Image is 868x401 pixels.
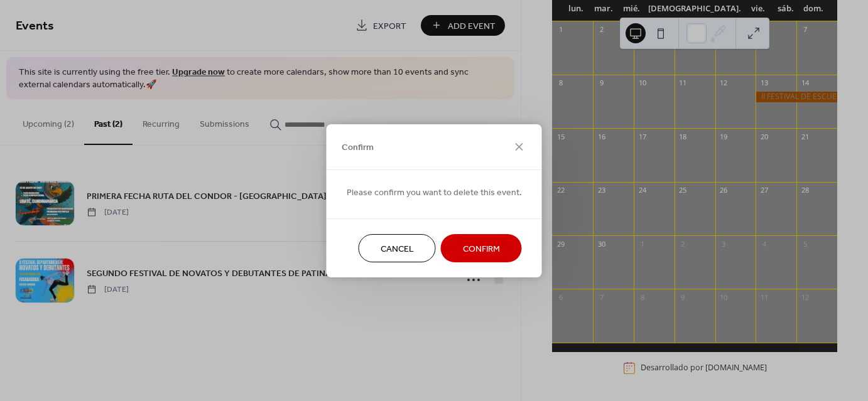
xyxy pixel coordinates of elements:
button: Cancel [359,234,436,262]
span: Confirm [463,242,500,255]
span: Please confirm you want to delete this event. [347,186,522,199]
span: Cancel [381,242,414,255]
span: Confirm [342,141,374,154]
button: Confirm [441,234,522,262]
